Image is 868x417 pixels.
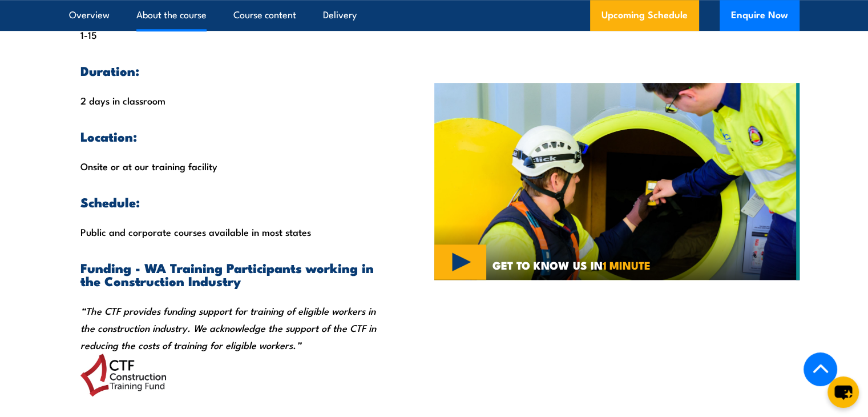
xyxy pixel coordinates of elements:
[603,256,651,273] strong: 1 MINUTE
[492,260,651,270] span: GET TO KNOW US IN
[80,130,382,143] h3: Location:
[80,195,382,209] h3: Schedule:
[827,376,859,408] button: chat-button
[80,303,376,352] em: “The CTF provides funding support for training of eligible workers in the construction industry. ...
[80,64,382,77] h3: Duration:
[80,261,382,287] h3: Funding - WA Training Participants working in the Construction Industry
